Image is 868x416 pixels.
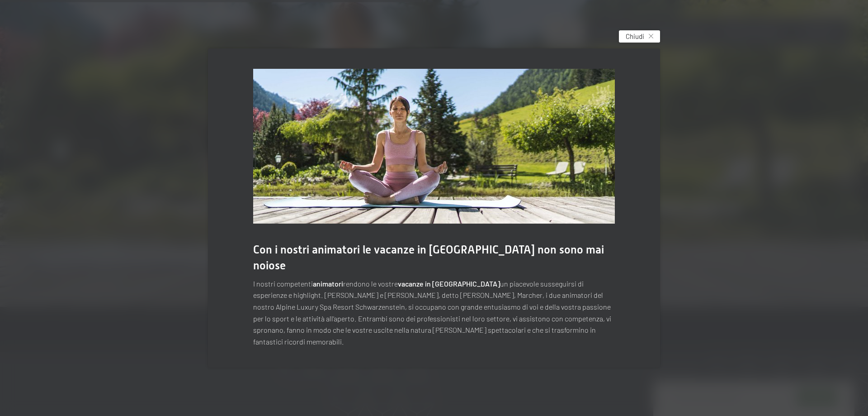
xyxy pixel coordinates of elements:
[253,243,604,272] span: Con i nostri animatori le vacanze in [GEOGRAPHIC_DATA] non sono mai noiose
[626,32,644,41] span: Chiudi
[253,69,615,224] img: vacanza attiva nel hotel Benessere - Hotel con sala fitness - Sala yoga
[398,279,500,288] strong: vacanze in [GEOGRAPHIC_DATA]
[253,278,615,348] p: I nostri competenti rendono le vostre un piacevole susseguirsi di esperienze e highlight. [PERSON...
[313,279,343,288] strong: animatori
